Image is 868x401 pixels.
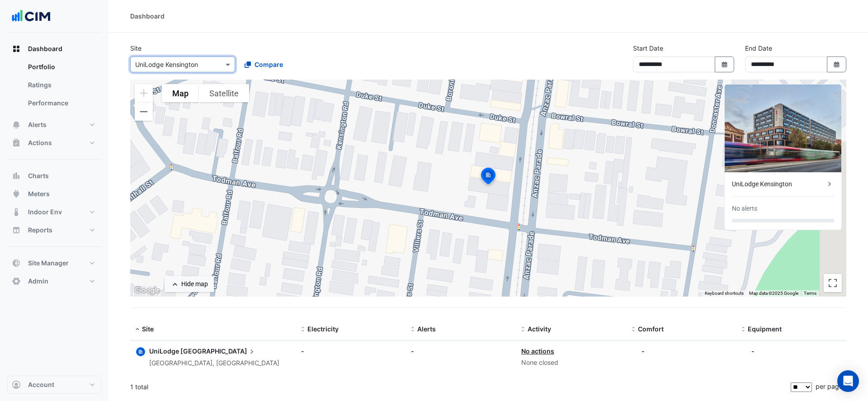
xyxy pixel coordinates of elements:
label: Start Date [633,43,663,53]
button: Show satellite imagery [199,84,249,102]
button: Reports [7,221,101,239]
div: - [751,346,755,356]
span: Equipment [748,325,782,333]
div: - [411,346,510,356]
button: Dashboard [7,40,101,58]
label: Site [130,43,142,53]
div: Dashboard [7,58,101,116]
a: Terms (opens in new tab) [804,291,816,296]
span: Comfort [638,325,664,333]
button: Admin [7,272,101,290]
button: Zoom in [135,84,153,102]
div: No alerts [732,204,757,213]
app-icon: Site Manager [12,259,21,268]
span: [GEOGRAPHIC_DATA] [180,346,256,356]
div: UniLodge Kensington [732,179,825,189]
span: Electricity [307,325,339,333]
app-icon: Reports [12,226,21,235]
app-icon: Dashboard [12,44,21,53]
a: Portfolio [21,58,101,76]
span: Alerts [417,325,436,333]
img: Google [132,285,162,297]
span: Alerts [28,120,47,129]
img: Company Logo [11,7,52,25]
img: site-pin-selected.svg [478,166,498,188]
fa-icon: Select Date [833,61,841,68]
span: Map data ©2025 Google [749,291,798,296]
div: Open Intercom Messenger [837,370,859,392]
span: Site Manager [28,259,69,268]
span: Charts [28,171,49,180]
button: Hide map [165,276,214,292]
button: Toggle fullscreen view [824,274,842,292]
app-icon: Charts [12,171,21,180]
span: Indoor Env [28,208,62,217]
button: Compare [239,57,289,72]
div: 1 total [130,376,789,398]
span: Meters [28,189,50,198]
a: Performance [21,94,101,112]
div: Hide map [181,279,208,289]
button: Indoor Env [7,203,101,221]
a: Open this area in Google Maps (opens a new window) [132,285,162,297]
div: Dashboard [130,11,165,21]
label: End Date [745,43,772,53]
div: - [642,346,645,356]
span: Site [142,325,154,333]
span: Activity [528,325,551,333]
span: per page [816,382,843,390]
span: Admin [28,277,48,286]
img: UniLodge Kensington [725,85,841,172]
button: Alerts [7,116,101,134]
button: Meters [7,185,101,203]
span: Compare [255,60,283,69]
a: No actions [521,347,554,355]
span: Actions [28,138,52,147]
button: Keyboard shortcuts [705,290,744,297]
span: Reports [28,226,52,235]
button: Account [7,376,101,394]
span: UniLodge [149,347,179,355]
span: Dashboard [28,44,62,53]
button: Show street map [162,84,199,102]
div: None closed [521,358,621,368]
button: Zoom out [135,103,153,121]
button: Actions [7,134,101,152]
span: Account [28,380,54,389]
app-icon: Admin [12,277,21,286]
fa-icon: Select Date [721,61,729,68]
button: Site Manager [7,254,101,272]
app-icon: Meters [12,189,21,198]
app-icon: Actions [12,138,21,147]
app-icon: Indoor Env [12,208,21,217]
a: Ratings [21,76,101,94]
button: Charts [7,167,101,185]
div: [GEOGRAPHIC_DATA], [GEOGRAPHIC_DATA] [149,358,279,368]
div: - [301,346,401,356]
app-icon: Alerts [12,120,21,129]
